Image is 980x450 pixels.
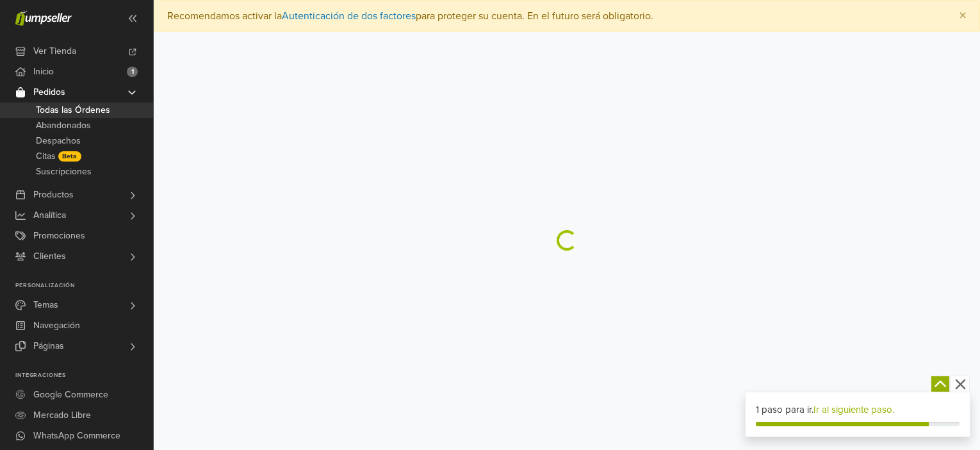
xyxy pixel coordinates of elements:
[756,403,960,417] div: 1 paso para ir.
[36,118,91,133] span: Abandonados
[36,164,92,179] span: Suscripciones
[33,295,58,315] span: Temas
[33,336,64,356] span: Páginas
[15,282,153,290] p: Personalización
[127,67,138,77] span: 1
[959,6,967,25] span: ×
[36,149,56,164] span: Citas
[33,246,66,267] span: Clientes
[33,315,80,336] span: Navegación
[58,151,81,162] span: Beta
[33,385,108,405] span: Google Commerce
[33,62,54,82] span: Inicio
[33,226,85,246] span: Promociones
[33,405,91,426] span: Mercado Libre
[282,10,416,22] a: Autenticación de dos factores
[946,1,979,31] button: Close
[33,205,66,226] span: Analítica
[33,41,76,62] span: Ver Tienda
[36,133,81,149] span: Despachos
[813,404,894,415] a: Ir al siguiente paso.
[33,426,120,446] span: WhatsApp Commerce
[33,82,65,103] span: Pedidos
[33,185,74,205] span: Productos
[15,372,153,379] p: Integraciones
[36,103,110,118] span: Todas las Órdenes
